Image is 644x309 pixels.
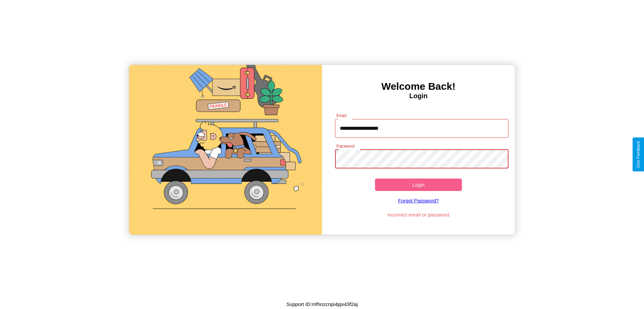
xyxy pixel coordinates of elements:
[332,191,505,210] a: Forgot Password?
[332,210,505,219] p: Incorrect email or password
[322,92,515,100] h4: Login
[336,113,347,118] label: Email
[636,141,641,168] div: Give Feedback
[286,300,358,309] p: Support ID: mfhnzcnpi4pjx43f2aj
[375,179,462,191] button: Login
[322,81,515,92] h3: Welcome Back!
[336,143,354,149] label: Password
[129,65,322,235] img: gif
